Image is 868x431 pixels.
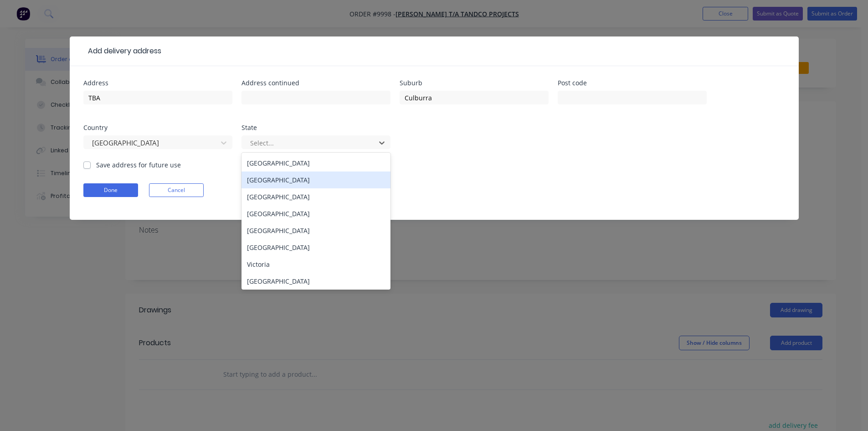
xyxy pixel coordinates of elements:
[83,80,232,86] div: Address
[241,125,390,131] div: State
[83,125,232,131] div: Country
[558,80,707,86] div: Post code
[241,155,390,171] div: [GEOGRAPHIC_DATA]
[241,222,390,239] div: [GEOGRAPHIC_DATA]
[400,80,549,86] div: Suburb
[241,188,390,205] div: [GEOGRAPHIC_DATA]
[96,160,181,170] label: Save address for future use
[241,205,390,222] div: [GEOGRAPHIC_DATA]
[241,239,390,256] div: [GEOGRAPHIC_DATA]
[241,273,390,290] div: [GEOGRAPHIC_DATA]
[83,183,138,197] button: Done
[83,46,161,57] div: Add delivery address
[241,256,390,273] div: Victoria
[241,80,390,86] div: Address continued
[149,183,204,197] button: Cancel
[241,171,390,188] div: [GEOGRAPHIC_DATA]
